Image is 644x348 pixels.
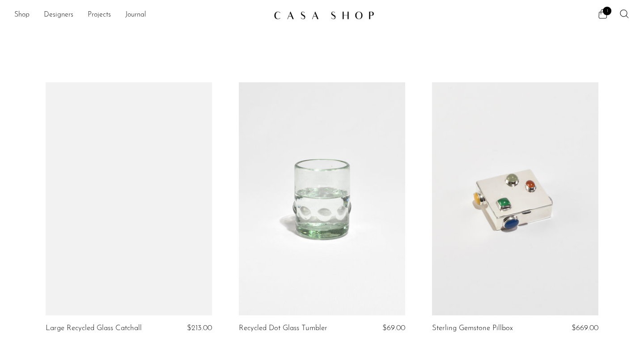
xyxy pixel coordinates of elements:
[603,7,611,15] span: 1
[572,324,598,332] span: $669.00
[46,324,142,332] a: Large Recycled Glass Catchall
[432,324,513,332] a: Sterling Gemstone Pillbox
[88,9,111,21] a: Projects
[44,9,73,21] a: Designers
[187,324,212,332] span: $213.00
[239,324,327,332] a: Recycled Dot Glass Tumbler
[125,9,146,21] a: Journal
[14,9,30,21] a: Shop
[14,8,267,23] ul: NEW HEADER MENU
[382,324,405,332] span: $69.00
[14,8,267,23] nav: Desktop navigation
